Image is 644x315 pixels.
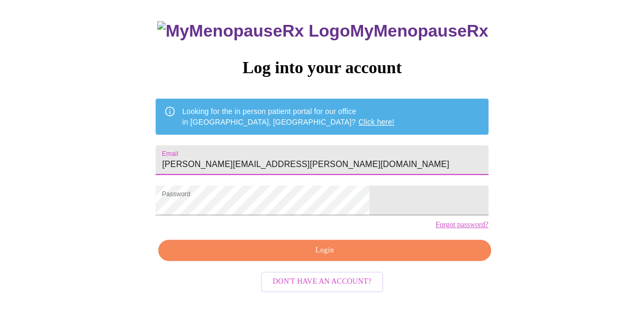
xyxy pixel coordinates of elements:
h3: MyMenopauseRx [157,21,488,41]
button: Don't have an account? [261,272,383,292]
img: MyMenopauseRx Logo [157,21,350,41]
button: Login [158,240,491,261]
span: Login [170,244,478,257]
div: Looking for the in person patient portal for our office in [GEOGRAPHIC_DATA], [GEOGRAPHIC_DATA]? [182,102,394,132]
span: Don't have an account? [273,275,371,288]
a: Don't have an account? [258,276,386,285]
a: Forgot password? [436,221,488,229]
a: Click here! [358,118,394,126]
h3: Log into your account [156,58,488,77]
